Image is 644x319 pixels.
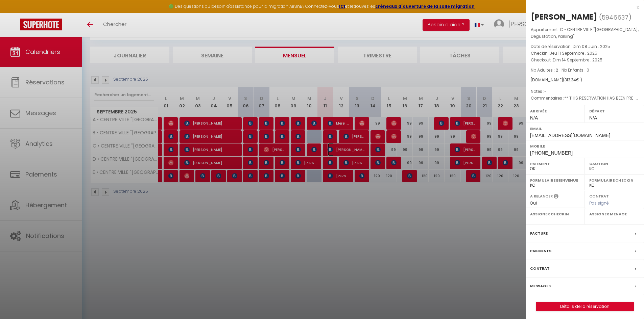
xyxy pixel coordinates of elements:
[553,57,602,63] span: Dim 14 Septembre . 2025
[530,211,580,217] label: Assigner Checkin
[599,12,631,22] span: ( )
[565,77,576,83] span: 313.34
[531,95,639,102] p: Commentaires :
[530,108,580,114] label: Arrivée
[589,211,640,217] label: Assigner Menage
[544,88,547,94] span: -
[573,44,610,49] span: Dim 08 Juin . 2025
[531,26,639,40] p: Appartement :
[5,3,26,23] button: Ouvrir le widget de chat LiveChat
[530,160,580,167] label: Paiement
[531,67,589,73] span: Nb Adultes : 2 -
[531,88,639,95] p: Notes :
[530,115,538,121] span: N/A
[530,177,580,184] label: Formulaire Bienvenue
[530,133,610,138] span: [EMAIL_ADDRESS][DOMAIN_NAME]
[589,200,609,206] span: Pas signé
[536,302,634,311] a: Détails de la réservation
[589,193,609,198] label: Contrat
[530,230,548,237] label: Facture
[615,289,639,314] iframe: Chat
[530,143,640,150] label: Mobile
[530,283,551,290] label: Messages
[530,150,573,156] span: [PHONE_NUMBER]
[589,177,640,184] label: Formulaire Checkin
[550,50,597,56] span: Jeu 11 Septembre . 2025
[562,67,589,73] span: Nb Enfants : 0
[531,43,639,50] p: Date de réservation :
[589,160,640,167] label: Caution
[531,57,639,63] p: Checkout :
[531,27,639,39] span: C • CENTRE VILLE "[GEOGRAPHIC_DATA], Dégustation, Parking"
[531,50,639,57] p: Checkin :
[554,193,558,201] i: Sélectionner OUI si vous souhaiter envoyer les séquences de messages post-checkout
[530,125,640,132] label: Email
[530,265,550,272] label: Contrat
[531,11,597,22] div: [PERSON_NAME]
[531,77,639,83] div: [DOMAIN_NAME]
[536,302,634,311] button: Détails de la réservation
[589,108,640,114] label: Départ
[602,13,628,22] span: 5946637
[526,3,639,11] div: x
[530,247,551,255] label: Paiements
[589,115,597,121] span: N/A
[530,193,553,199] label: A relancer
[563,77,582,83] span: ( € )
